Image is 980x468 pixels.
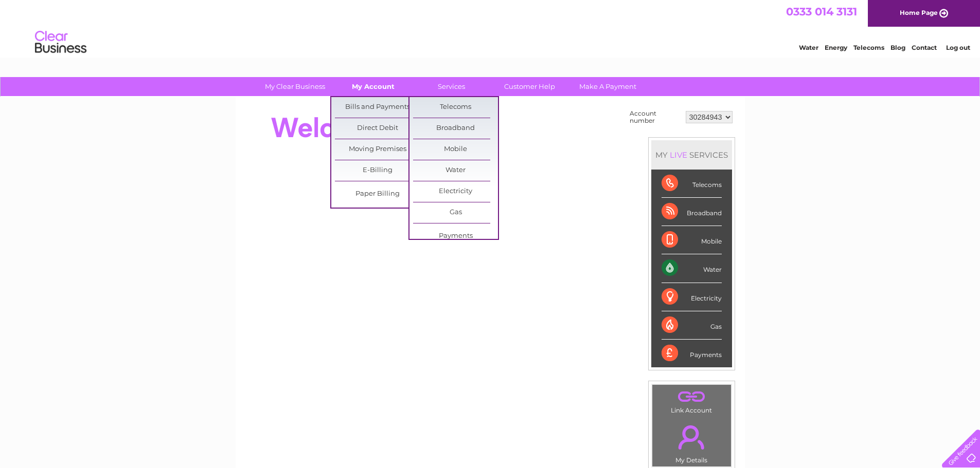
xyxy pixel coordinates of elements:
a: Water [799,44,818,51]
div: Gas [662,311,722,340]
a: Energy [825,44,847,51]
a: My Clear Business [253,77,337,96]
div: MY SERVICES [651,140,732,170]
a: 0333 014 3131 [786,5,857,18]
a: Contact [912,44,937,51]
div: Electricity [662,283,722,311]
a: Make A Payment [565,77,650,96]
div: LIVE [668,150,689,160]
a: Log out [946,44,970,51]
a: . [655,387,728,405]
a: Services [409,77,494,96]
a: Electricity [413,181,498,202]
div: Broadband [662,198,722,226]
a: . [655,419,728,455]
a: Gas [413,202,498,223]
div: Mobile [662,226,722,254]
a: Blog [890,44,905,51]
a: Broadband [413,118,498,139]
a: Bills and Payments [335,97,420,118]
a: Water [413,160,498,181]
div: Water [662,254,722,283]
a: Payments [413,226,498,247]
a: Mobile [413,139,498,160]
a: Direct Debit [335,118,420,139]
td: Account number [627,107,683,127]
div: Clear Business is a trading name of Verastar Limited (registered in [GEOGRAPHIC_DATA] No. 3667643... [247,6,734,50]
div: Payments [662,340,722,367]
a: Paper Billing [335,184,420,204]
td: Link Account [652,384,732,417]
td: My Details [652,417,732,467]
img: logo.png [34,27,87,58]
a: Telecoms [853,44,884,51]
a: E-Billing [335,160,420,181]
a: Customer Help [487,77,572,96]
a: Moving Premises [335,139,420,160]
div: Telecoms [662,170,722,198]
a: Telecoms [413,97,498,118]
a: My Account [331,77,416,96]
